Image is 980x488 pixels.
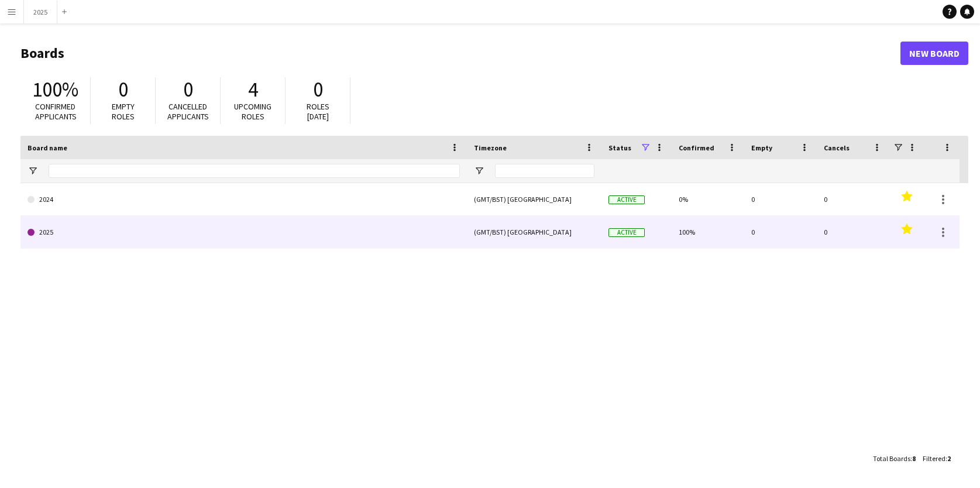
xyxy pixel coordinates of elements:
button: Open Filter Menu [27,166,38,176]
span: Roles [DATE] [307,101,329,122]
span: Confirmed applicants [35,101,77,122]
span: 0 [118,77,128,102]
div: 0 [744,183,817,215]
div: 0 [817,216,889,248]
span: 2 [947,454,951,463]
div: 0% [672,183,744,215]
button: 2025 [24,1,57,23]
span: Cancels [824,143,850,152]
span: 0 [313,77,323,102]
a: 2024 [27,183,460,216]
a: 2025 [27,216,460,249]
button: Open Filter Menu [474,166,484,176]
span: 0 [183,77,193,102]
span: Upcoming roles [234,101,271,122]
span: Active [608,228,645,237]
span: Active [608,195,645,204]
input: Timezone Filter Input [495,164,594,178]
div: (GMT/BST) [GEOGRAPHIC_DATA] [467,183,601,215]
span: 4 [248,77,258,102]
div: : [923,447,951,470]
span: Status [608,143,631,152]
span: Confirmed [679,143,714,152]
span: 8 [912,454,916,463]
span: Board name [27,143,67,152]
a: New Board [900,42,968,65]
input: Board name Filter Input [49,164,460,178]
span: Empty [751,143,772,152]
span: Cancelled applicants [167,101,209,122]
h1: Boards [20,44,900,62]
span: Filtered [923,454,945,463]
span: Timezone [474,143,507,152]
div: 0 [817,183,889,215]
span: Empty roles [112,101,135,122]
span: 100% [32,77,78,102]
div: : [873,447,916,470]
div: 0 [744,216,817,248]
div: 100% [672,216,744,248]
div: (GMT/BST) [GEOGRAPHIC_DATA] [467,216,601,248]
span: Total Boards [873,454,910,463]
